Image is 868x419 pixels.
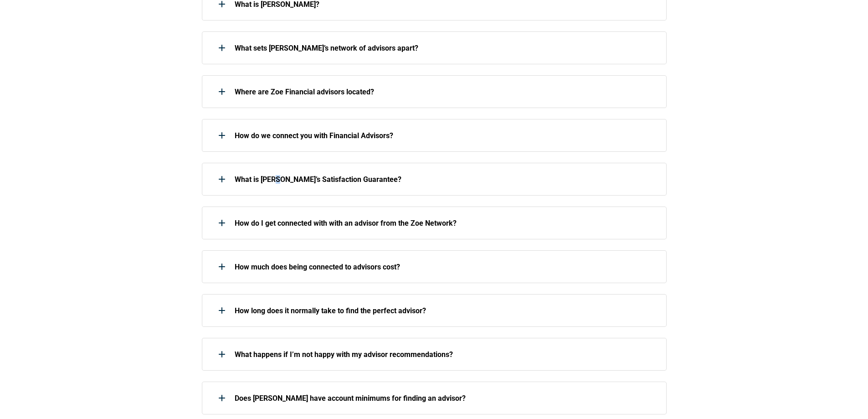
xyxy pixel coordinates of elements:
p: How much does being connected to advisors cost? [235,263,655,271]
p: What happens if I’m not happy with my advisor recommendations? [235,350,655,359]
p: Does [PERSON_NAME] have account minimums for finding an advisor? [235,394,655,403]
p: How do I get connected with with an advisor from the Zoe Network? [235,219,655,228]
p: What is [PERSON_NAME]’s Satisfaction Guarantee? [235,175,655,184]
p: What sets [PERSON_NAME]’s network of advisors apart? [235,44,655,52]
p: How do we connect you with Financial Advisors? [235,131,655,140]
p: How long does it normally take to find the perfect advisor? [235,306,655,315]
p: Where are Zoe Financial advisors located? [235,88,655,96]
